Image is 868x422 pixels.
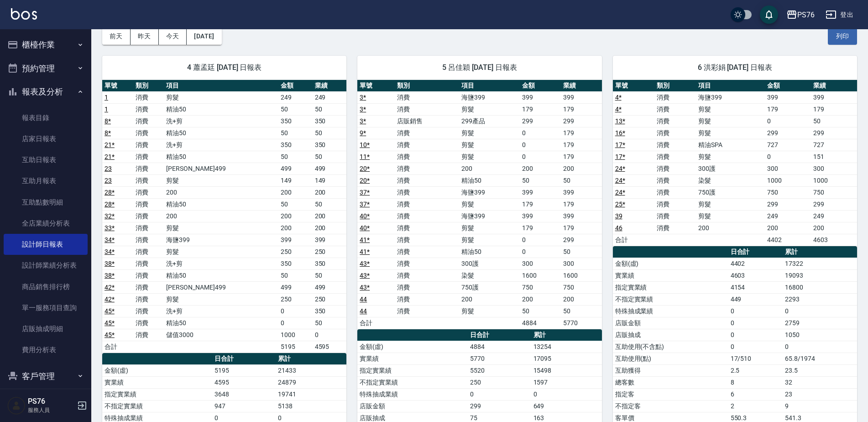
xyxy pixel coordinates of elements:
td: 消費 [133,305,164,317]
td: 200 [459,293,520,305]
th: 類別 [133,80,164,92]
td: 200 [313,210,347,222]
td: 消費 [133,246,164,258]
td: 300護 [696,163,765,174]
td: 727 [811,139,857,151]
td: 350 [278,115,313,127]
td: 50 [520,305,561,317]
td: [PERSON_NAME]499 [164,281,278,293]
td: 179 [765,103,811,115]
td: 精油50 [164,317,278,329]
td: 精油50 [164,151,278,163]
td: 消費 [133,91,164,103]
td: 750 [811,186,857,198]
td: 299 [561,115,602,127]
td: 399 [561,210,602,222]
td: 0 [728,317,783,329]
td: 1050 [783,329,857,341]
th: 累計 [531,329,602,341]
button: 預約管理 [4,57,88,80]
td: 消費 [654,103,696,115]
td: 消費 [395,210,459,222]
td: 399 [313,234,347,246]
td: 精油50 [164,269,278,281]
td: 200 [765,222,811,234]
td: 250 [278,246,313,258]
td: 消費 [395,305,459,317]
a: 全店業績分析表 [4,213,88,234]
td: 消費 [133,281,164,293]
button: 報表及分析 [4,80,88,104]
td: 50 [313,151,347,163]
td: 200 [561,163,602,174]
td: 消費 [133,103,164,115]
a: 互助點數明細 [4,192,88,213]
td: 200 [278,210,313,222]
td: 消費 [395,186,459,198]
a: 費用分析表 [4,339,88,360]
a: 單一服務項目查詢 [4,297,88,318]
td: 200 [164,186,278,198]
td: 4402 [728,258,783,269]
td: 消費 [133,139,164,151]
td: 179 [561,198,602,210]
td: 750護 [696,186,765,198]
td: 350 [313,115,347,127]
td: 剪髮 [696,103,765,115]
a: 設計師業績分析表 [4,255,88,276]
td: 2293 [783,293,857,305]
table: a dense table [102,80,346,353]
td: [PERSON_NAME]499 [164,163,278,174]
td: 50 [561,305,602,317]
td: 消費 [395,103,459,115]
td: 剪髮 [459,305,520,317]
td: 合計 [357,317,394,329]
td: 海鹽399 [459,186,520,198]
a: 互助日報表 [4,149,88,170]
button: 前天 [102,28,131,45]
p: 服務人員 [28,406,74,414]
td: 399 [520,210,561,222]
td: 19093 [783,269,857,281]
td: 299 [811,127,857,139]
th: 單號 [357,80,394,92]
td: 消費 [395,198,459,210]
button: 客戶管理 [4,364,88,388]
td: 50 [278,151,313,163]
td: 750 [520,281,561,293]
a: 店家日報表 [4,128,88,149]
td: 50 [278,103,313,115]
td: 299產品 [459,115,520,127]
td: 0 [520,127,561,139]
td: 399 [520,186,561,198]
td: 179 [561,127,602,139]
td: 50 [278,269,313,281]
td: 499 [278,163,313,174]
td: 消費 [133,198,164,210]
td: 200 [313,222,347,234]
td: 洗+剪 [164,115,278,127]
td: 200 [696,222,765,234]
td: 消費 [395,222,459,234]
span: 4 蕭孟廷 [DATE] 日報表 [113,63,335,72]
td: 299 [765,127,811,139]
a: 39 [615,212,622,220]
th: 累計 [783,246,857,258]
td: 1000 [278,329,313,341]
td: 50 [520,174,561,186]
td: 消費 [133,258,164,269]
td: 750 [561,281,602,293]
img: Person [7,396,26,415]
td: 0 [278,317,313,329]
td: 消費 [395,139,459,151]
td: 50 [811,115,857,127]
td: 消費 [395,246,459,258]
a: 44 [360,307,367,315]
td: 727 [765,139,811,151]
td: 剪髮 [164,246,278,258]
td: 消費 [654,210,696,222]
td: 0 [728,305,783,317]
td: 消費 [654,91,696,103]
td: 消費 [654,127,696,139]
td: 精油50 [164,198,278,210]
